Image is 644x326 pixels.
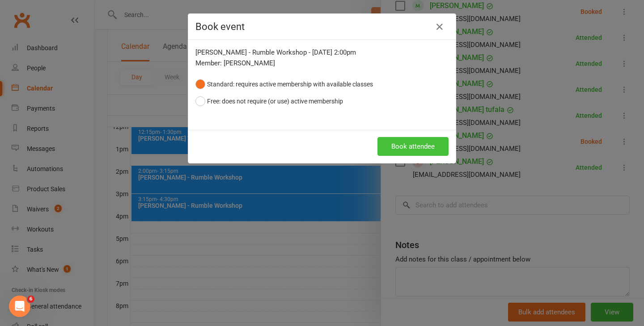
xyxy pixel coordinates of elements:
div: [PERSON_NAME] - Rumble Workshop - [DATE] 2:00pm Member: [PERSON_NAME] [195,47,449,69]
iframe: Intercom live chat [9,296,30,317]
button: Book attendee [377,137,449,156]
h4: Book event [195,21,449,32]
span: 6 [27,296,34,303]
button: Standard: requires active membership with available classes [195,76,373,93]
button: Free: does not require (or use) active membership [195,93,343,110]
button: Close [432,20,447,34]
